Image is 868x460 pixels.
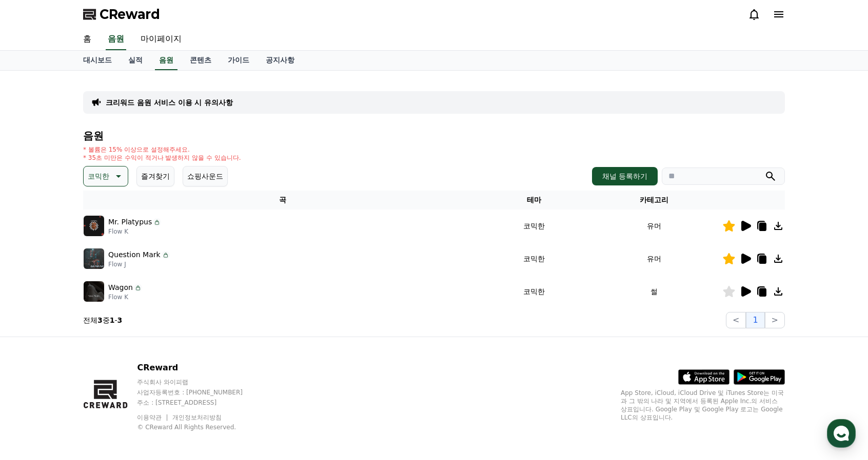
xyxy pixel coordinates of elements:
[137,414,169,421] a: 이용약관
[88,169,109,183] p: 코믹한
[137,378,262,386] p: 주식회사 와이피랩
[258,51,303,70] a: 공지사항
[106,97,233,108] a: 크리워드 음원 서비스 이용 시 유의사항
[83,6,160,23] a: CReward
[765,312,785,328] button: >
[482,275,586,308] td: 코믹한
[120,51,151,70] a: 실적
[83,130,785,141] h4: 음원
[746,312,764,328] button: 1
[592,167,658,185] button: 채널 등록하기
[482,191,586,210] th: 테마
[482,242,586,275] td: 코믹한
[100,6,160,23] span: CReward
[220,51,258,70] a: 가이드
[132,29,190,50] a: 마이페이지
[172,414,222,421] a: 개인정보처리방침
[137,399,262,407] p: 주소 : [STREET_ADDRESS]
[106,29,126,50] a: 음원
[136,166,174,186] button: 즐겨찾기
[110,316,115,324] strong: 1
[97,316,103,324] strong: 3
[108,282,133,293] p: Wagon
[83,191,482,210] th: 곡
[182,51,220,70] a: 콘텐츠
[83,145,241,154] p: * 볼륨은 15% 이상으로 설정해주세요.
[137,362,262,374] p: CReward
[183,166,228,186] button: 쇼핑사운드
[726,312,746,328] button: <
[84,281,104,302] img: music
[84,216,104,236] img: music
[155,51,177,70] a: 음원
[83,315,122,325] p: 전체 중 -
[137,388,262,396] p: 사업자등록번호 : [PHONE_NUMBER]
[108,293,142,301] p: Flow K
[621,389,785,422] p: App Store, iCloud, iCloud Drive 및 iTunes Store는 미국과 그 밖의 나라 및 지역에서 등록된 Apple Inc.의 서비스 상표입니다. Goo...
[84,248,104,269] img: music
[137,423,262,431] p: © CReward All Rights Reserved.
[75,29,100,50] a: 홈
[83,154,241,162] p: * 35초 미만은 수익이 적거나 발생하지 않을 수 있습니다.
[108,227,161,236] p: Flow K
[482,210,586,242] td: 코믹한
[108,217,152,227] p: Mr. Platypus
[75,51,120,70] a: 대시보드
[108,249,161,260] p: Question Mark
[83,166,128,186] button: 코믹한
[586,210,722,242] td: 유머
[108,260,170,268] p: Flow J
[117,316,123,324] strong: 3
[586,191,722,210] th: 카테고리
[586,242,722,275] td: 유머
[586,275,722,308] td: 썰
